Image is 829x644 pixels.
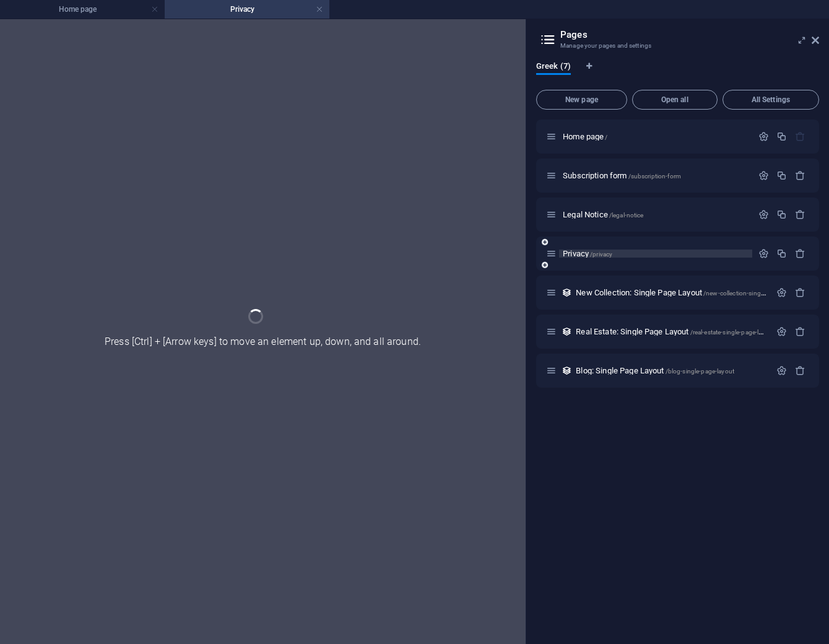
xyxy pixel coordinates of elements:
div: Settings [758,170,769,181]
div: Home page/ [559,133,752,141]
div: This layout is used as a template for all items (e.g. a blog post) of this collection. The conten... [562,326,572,337]
span: All Settings [728,96,814,103]
div: Subscription form/subscription-form [559,172,752,180]
h3: Manage your pages and settings [560,40,794,51]
div: Settings [758,248,769,259]
div: The startpage cannot be deleted [795,131,805,142]
span: New page [542,96,622,103]
span: /legal-notice [609,212,644,219]
div: Privacy/privacy [559,250,752,258]
div: Settings [758,209,769,220]
div: Settings [776,326,787,337]
span: Click to open page [563,132,607,141]
span: Click to open page [563,171,681,180]
div: Remove [795,365,805,376]
span: /real-estate-single-page-layout [690,329,775,336]
div: Duplicate [776,209,787,220]
span: Greek (7) [536,59,571,76]
div: New Collection: Single Page Layout/new-collection-single-page-layout [572,289,770,297]
div: This layout is used as a template for all items (e.g. a blog post) of this collection. The conten... [562,365,572,376]
div: Settings [776,365,787,376]
div: Remove [795,170,805,181]
div: Remove [795,287,805,298]
span: Privacy [563,249,612,258]
span: Open all [638,96,712,103]
div: Real Estate: Single Page Layout/real-estate-single-page-layout [572,328,770,336]
h4: Privacy [165,2,329,16]
div: Settings [776,287,787,298]
div: Language Tabs [536,61,819,85]
div: Remove [795,248,805,259]
span: /new-collection-single-page-layout [703,290,801,297]
div: Remove [795,326,805,337]
button: New page [536,90,627,110]
div: Remove [795,209,805,220]
div: Blog: Single Page Layout/blog-single-page-layout [572,367,770,375]
span: New Collection: Single Page Layout [576,288,800,297]
span: Blog: Single Page Layout [576,366,734,375]
div: Duplicate [776,248,787,259]
button: All Settings [723,90,819,110]
span: /privacy [590,251,612,258]
span: / [605,134,607,141]
h2: Pages [560,29,819,40]
div: Settings [758,131,769,142]
div: Legal Notice/legal-notice [559,211,752,219]
span: Real Estate: Single Page Layout [576,327,775,336]
div: Duplicate [776,170,787,181]
span: Click to open page [563,210,643,219]
span: /blog-single-page-layout [666,368,734,375]
button: Open all [632,90,718,110]
span: /subscription-form [628,173,682,180]
div: Duplicate [776,131,787,142]
div: This layout is used as a template for all items (e.g. a blog post) of this collection. The conten... [562,287,572,298]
